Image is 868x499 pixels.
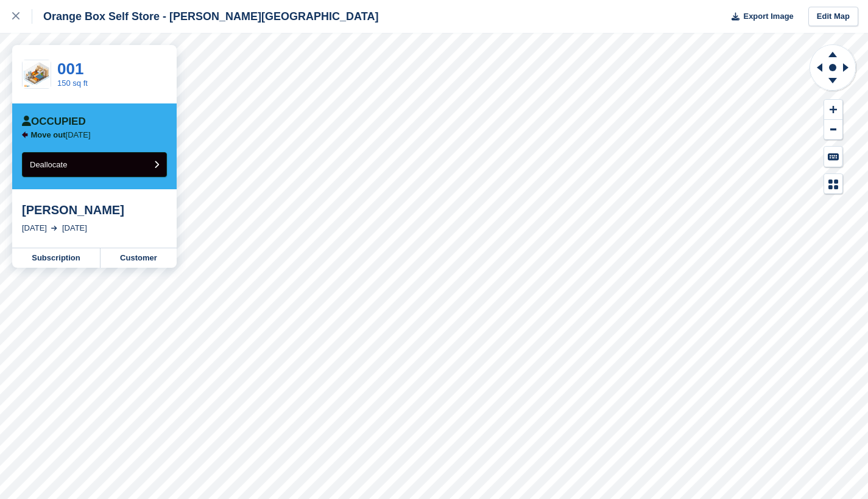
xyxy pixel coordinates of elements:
img: arrow-right-light-icn-cde0832a797a2874e46488d9cf13f60e5c3a73dbe684e267c42b8395dfbc2abf.svg [51,226,57,231]
a: 150 sq ft [57,79,88,88]
a: Subscription [12,248,101,268]
div: [DATE] [22,222,47,234]
a: 001 [57,60,83,78]
img: 150sqft.jpg [23,60,51,88]
span: Deallocate [30,160,67,169]
div: Orange Box Self Store - [PERSON_NAME][GEOGRAPHIC_DATA] [32,9,378,24]
span: Move out [31,130,66,139]
a: Customer [101,248,177,268]
button: Zoom Out [824,120,842,140]
a: Edit Map [808,7,858,27]
div: [DATE] [62,222,87,234]
button: Export Image [724,7,794,27]
span: Export Image [743,10,793,23]
img: arrow-left-icn-90495f2de72eb5bd0bd1c3c35deca35cc13f817d75bef06ecd7c0b315636ce7e.svg [22,131,28,138]
button: Deallocate [22,152,167,177]
div: Occupied [22,116,86,128]
button: Map Legend [824,174,842,194]
button: Zoom In [824,100,842,120]
div: [PERSON_NAME] [22,203,167,217]
button: Keyboard Shortcuts [824,147,842,167]
p: [DATE] [31,130,91,140]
